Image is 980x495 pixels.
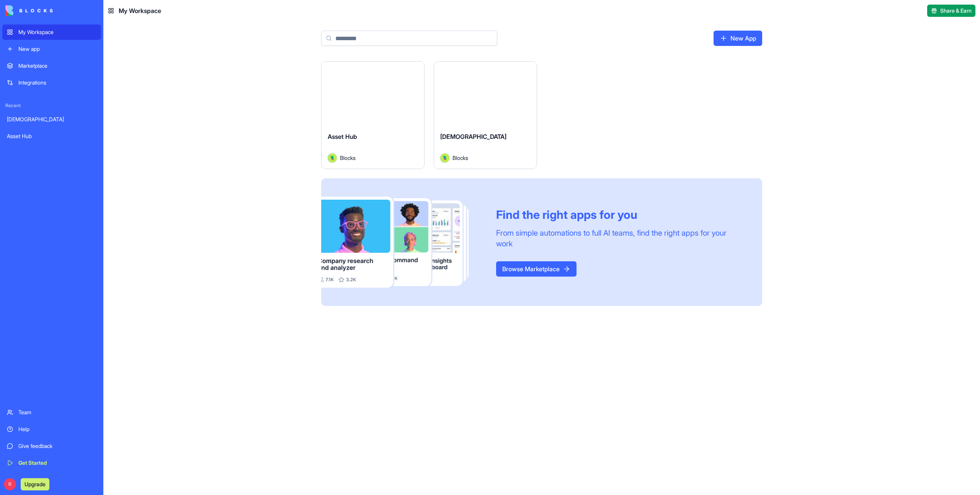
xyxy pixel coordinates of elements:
[18,79,96,86] div: Integrations
[2,438,101,454] a: Give feedback
[2,103,101,109] span: Recent
[434,61,537,169] a: [DEMOGRAPHIC_DATA]AvatarBlocks
[2,422,101,437] a: Help
[21,478,49,490] button: Upgrade
[452,154,468,162] span: Blocks
[18,45,96,53] div: New app
[2,41,101,57] a: New app
[927,5,975,17] button: Share & Earn
[5,5,53,16] img: logo
[18,459,96,467] div: Get Started
[2,112,101,127] a: [DEMOGRAPHIC_DATA]
[18,409,96,416] div: Team
[440,133,506,140] span: [DEMOGRAPHIC_DATA]
[496,261,577,277] a: Browse Marketplace
[714,31,762,46] a: New App
[340,154,356,162] span: Blocks
[496,208,744,221] div: Find the right apps for you
[328,133,357,140] span: Asset Hub
[2,75,101,90] a: Integrations
[496,228,744,249] div: From simple automations to full AI teams, find the right apps for your work
[328,153,337,163] img: Avatar
[119,6,161,15] span: My Workspace
[940,7,972,15] span: Share & Earn
[18,442,96,450] div: Give feedback
[2,129,101,144] a: Asset Hub
[7,132,96,140] div: Asset Hub
[18,425,96,433] div: Help
[2,58,101,73] a: Marketplace
[18,28,96,36] div: My Workspace
[321,61,425,169] a: Asset HubAvatarBlocks
[4,478,16,490] span: R
[2,405,101,420] a: Team
[18,62,96,70] div: Marketplace
[440,153,449,163] img: Avatar
[2,24,101,40] a: My Workspace
[21,480,49,488] a: Upgrade
[321,197,484,288] img: Frame_181_egmpey.png
[2,455,101,471] a: Get Started
[7,116,96,123] div: [DEMOGRAPHIC_DATA]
